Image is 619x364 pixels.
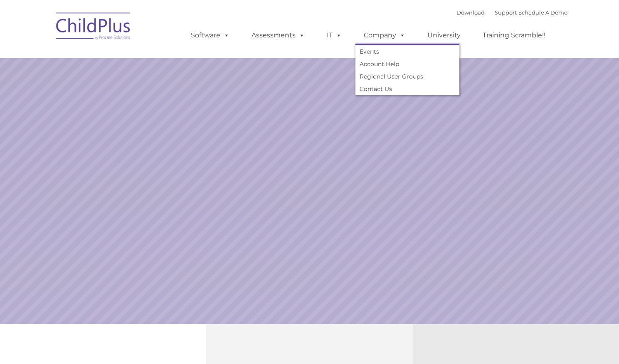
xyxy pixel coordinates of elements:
[182,27,238,44] a: Software
[355,70,459,83] a: Regional User Groups
[495,9,517,16] a: Support
[474,27,554,44] a: Training Scramble!!
[318,27,350,44] a: IT
[52,7,135,48] img: ChildPlus by Procare Solutions
[355,27,414,44] a: Company
[355,45,459,58] a: Events
[456,9,485,16] a: Download
[456,9,567,16] font: |
[419,27,469,44] a: University
[355,83,459,95] a: Contact Us
[518,9,567,16] a: Schedule A Demo
[355,58,459,70] a: Account Help
[243,27,313,44] a: Assessments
